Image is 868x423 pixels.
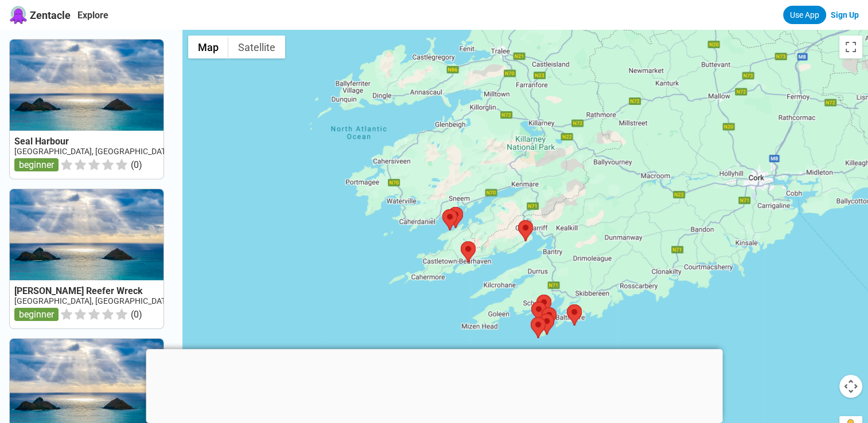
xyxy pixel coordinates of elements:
[228,36,285,58] button: Show satellite imagery
[9,6,71,24] a: Zentacle logoZentacle
[9,6,28,24] img: Zentacle logo
[831,10,859,19] a: Sign Up
[30,9,71,21] span: Zentacle
[146,349,722,420] iframe: Advertisement
[783,6,826,24] a: Use App
[14,147,254,156] a: [GEOGRAPHIC_DATA], [GEOGRAPHIC_DATA], [GEOGRAPHIC_DATA]
[188,36,228,58] button: Show street map
[77,10,108,21] a: Explore
[839,375,862,398] button: Map camera controls
[839,36,862,58] button: Toggle fullscreen view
